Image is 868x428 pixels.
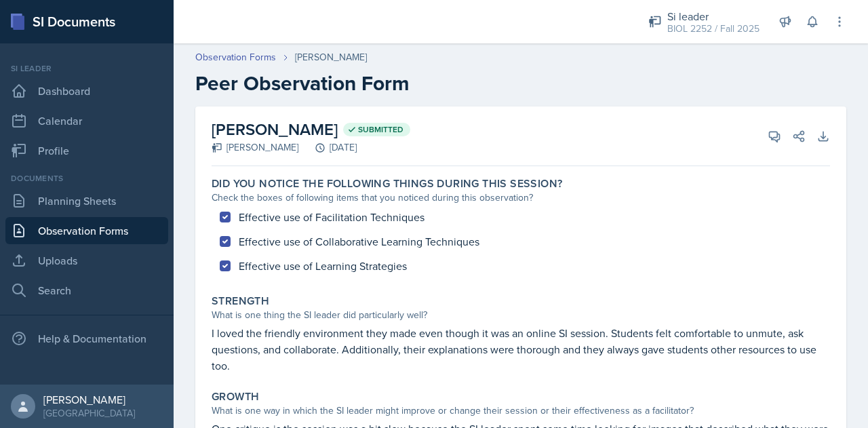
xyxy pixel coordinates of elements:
h2: Peer Observation Form [195,71,846,96]
div: Help & Documentation [5,325,168,352]
h2: [PERSON_NAME] [212,117,410,142]
label: Did you notice the following things during this session? [212,177,562,191]
div: What is one thing the SI leader did particularly well? [212,308,830,322]
div: [PERSON_NAME] [43,393,135,406]
div: Si leader [667,8,759,24]
div: [DATE] [298,140,357,155]
div: What is one way in which the SI leader might improve or change their session or their effectivene... [212,404,830,418]
div: Documents [5,172,168,184]
div: BIOL 2252 / Fall 2025 [667,22,759,36]
a: Search [5,277,168,304]
a: Planning Sheets [5,187,168,214]
a: Uploads [5,247,168,274]
div: [PERSON_NAME] [212,140,298,155]
p: I loved the friendly environment they made even though it was an online SI session. Students felt... [212,325,830,374]
a: Dashboard [5,77,168,104]
a: Calendar [5,107,168,134]
a: Observation Forms [195,50,276,64]
label: Strength [212,294,269,308]
label: Growth [212,390,259,404]
a: Profile [5,137,168,164]
div: Check the boxes of following items that you noticed during this observation? [212,191,830,205]
div: [PERSON_NAME] [295,50,367,64]
a: Observation Forms [5,217,168,244]
div: Si leader [5,62,168,75]
div: [GEOGRAPHIC_DATA] [43,406,135,420]
span: Submitted [358,124,403,135]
